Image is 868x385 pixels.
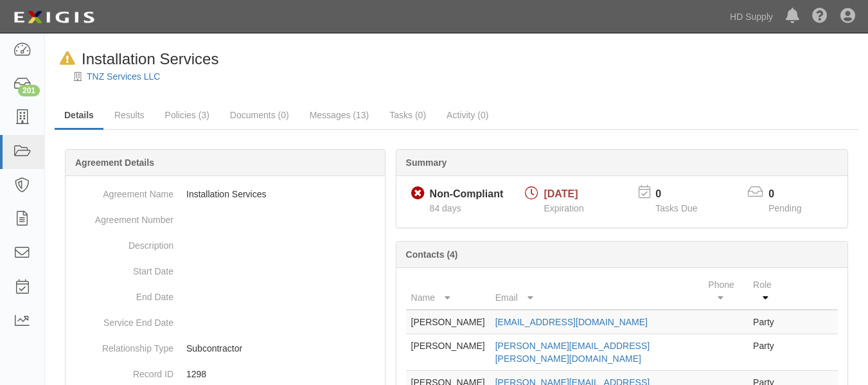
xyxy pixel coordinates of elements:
[71,284,173,303] dt: End Date
[430,203,461,213] span: Since 06/19/2025
[55,48,218,70] div: Installation Services
[60,52,75,66] i: In Default since 08/13/2025
[220,102,299,128] a: Documents (0)
[300,102,379,128] a: Messages (13)
[87,71,160,82] a: TNZ Services LLC
[18,85,40,96] div: 201
[71,233,173,252] dt: Description
[75,157,154,168] b: Agreement Details
[82,50,218,67] span: Installation Services
[406,273,490,310] th: Name
[406,334,490,371] td: [PERSON_NAME]
[544,188,578,199] span: [DATE]
[71,336,173,355] dt: Relationship Type
[406,249,458,260] b: Contacts (4)
[655,203,697,213] span: Tasks Due
[655,187,713,202] p: 0
[812,9,828,24] i: Help Center - Complianz
[155,102,219,128] a: Policies (3)
[10,6,98,29] img: logo-5460c22ac91f19d4615b14bd174203de0afe785f0fc80cf4dbbc73dc1793850b.png
[406,157,447,168] b: Summary
[71,181,173,201] dt: Agreement Name
[768,187,817,202] p: 0
[495,317,648,327] a: [EMAIL_ADDRESS][DOMAIN_NAME]
[71,336,380,361] dd: Subcontractor
[71,258,173,278] dt: Start Date
[380,102,436,128] a: Tasks (0)
[71,181,380,207] dd: Installation Services
[55,102,103,130] a: Details
[71,310,173,329] dt: Service End Date
[71,361,173,381] dt: Record ID
[406,310,490,334] td: [PERSON_NAME]
[723,4,779,30] a: HD Supply
[411,187,425,201] i: Non-Compliant
[490,273,704,310] th: Email
[105,102,154,128] a: Results
[430,187,504,202] div: Non-Compliant
[748,310,786,334] td: Party
[495,341,650,364] a: [PERSON_NAME][EMAIL_ADDRESS][PERSON_NAME][DOMAIN_NAME]
[544,203,583,213] span: Expiration
[437,102,498,128] a: Activity (0)
[71,207,173,226] dt: Agreement Number
[748,273,786,310] th: Role
[748,334,786,371] td: Party
[186,368,380,381] p: 1298
[703,273,748,310] th: Phone
[768,203,801,213] span: Pending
